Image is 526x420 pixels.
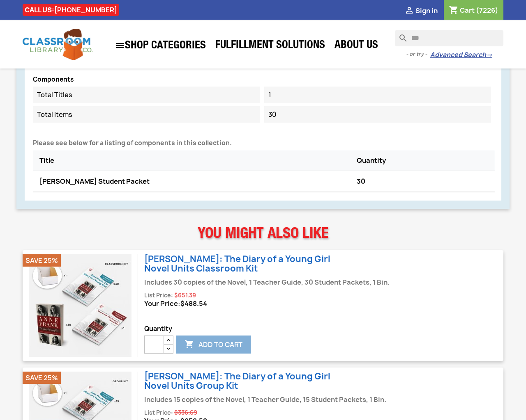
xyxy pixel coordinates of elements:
[115,41,125,50] i: 
[23,4,119,16] div: CALL US:
[264,106,491,123] dd: 30
[144,325,391,333] span: Quantity
[406,50,430,58] span: - or try -
[180,299,207,308] span: Price
[449,6,498,15] a: Shopping cart link containing 7226 product(s)
[460,6,475,15] span: Cart
[23,29,92,60] img: Classroom Library Company
[174,409,197,417] span: Regular price
[144,299,391,308] div: Your Price:
[16,219,510,251] p: You might also like
[29,254,131,357] img: Anne Frank: The Diary of a Young Girl (Novel Units Classroom Kit)
[486,51,492,59] span: →
[144,253,330,274] a: [PERSON_NAME]: The Diary of a Young GirlNovel Units Classroom Kit
[33,76,495,83] p: Components
[430,51,492,59] a: Advanced Search→
[355,154,491,167] div: Quantity
[355,175,491,187] div: 30
[404,6,438,15] a:  Sign in
[395,30,503,46] input: Search
[33,106,260,123] dt: Total Items
[395,30,405,40] i: search
[23,372,61,384] li: Save 25%
[54,5,117,14] a: [PHONE_NUMBER]
[404,6,414,16] i: 
[176,336,251,354] button: Add to cart
[144,336,164,354] input: Quantity
[449,6,459,16] i: shopping_cart
[33,139,495,147] p: Please see below for a listing of components in this collection.
[211,38,329,54] a: Fulfillment Solutions
[174,291,196,299] span: Regular price
[476,6,498,15] span: (7226)
[144,370,330,392] a: [PERSON_NAME]: The Diary of a Young GirlNovel Units Group Kit
[23,254,61,267] li: Save 25%
[144,292,173,299] span: List Price:
[33,87,260,103] dt: Total Titles
[144,409,173,416] span: List Price:
[111,37,210,55] a: SHOP CATEGORIES
[37,175,355,187] div: [PERSON_NAME] Student Packet
[37,154,355,167] div: Title
[264,87,491,103] dd: 1
[144,276,391,291] div: Includes 30 copies of the Novel, 1 Teacher Guide, 30 Student Packets, 1 Bin.
[144,394,388,408] div: Includes 15 copies of the Novel, 1 Teacher Guide, 15 Student Packets, 1 Bin.
[330,38,382,54] a: About Us
[415,6,438,15] span: Sign in
[185,340,194,350] i: 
